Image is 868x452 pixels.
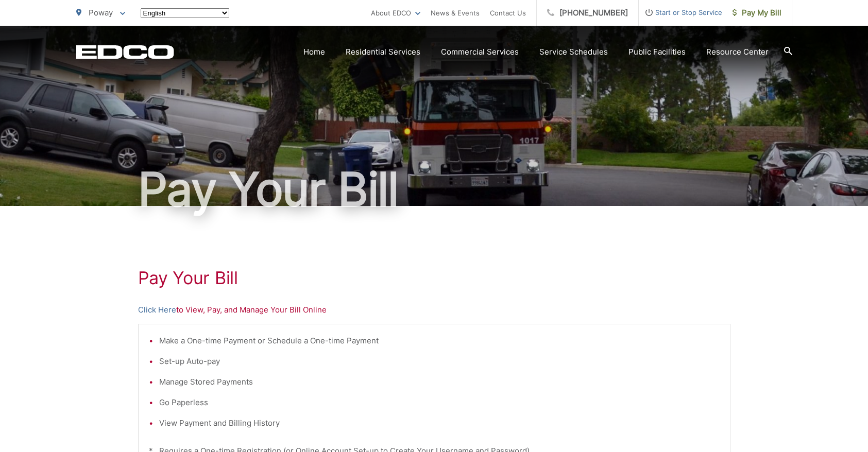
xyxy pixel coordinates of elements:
[431,7,480,19] a: News & Events
[159,376,720,388] li: Manage Stored Payments
[138,304,730,316] p: to View, Pay, and Manage Your Bill Online
[76,164,792,215] h1: Pay Your Bill
[159,417,720,429] li: View Payment and Billing History
[733,7,781,19] span: Pay My Bill
[371,7,420,19] a: About EDCO
[346,46,420,58] a: Residential Services
[138,268,730,288] h1: Pay Your Bill
[441,46,519,58] a: Commercial Services
[141,8,229,18] select: Select a language
[490,7,526,19] a: Contact Us
[159,355,720,368] li: Set-up Auto-pay
[628,46,686,58] a: Public Facilities
[303,46,325,58] a: Home
[159,396,720,409] li: Go Paperless
[706,46,769,58] a: Resource Center
[539,46,608,58] a: Service Schedules
[159,335,720,347] li: Make a One-time Payment or Schedule a One-time Payment
[138,304,176,316] a: Click Here
[89,8,113,18] span: Poway
[76,45,174,59] a: EDCD logo. Return to the homepage.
